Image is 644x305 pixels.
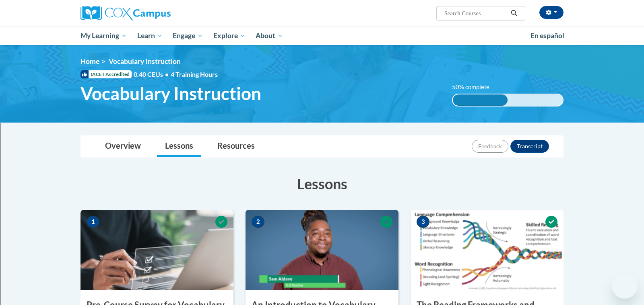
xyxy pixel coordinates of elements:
[68,27,576,45] div: Main menu
[452,83,498,92] label: 50% complete
[80,83,261,104] span: Vocabulary Instruction
[132,27,168,45] a: Learn
[508,8,520,18] button: Search
[251,27,289,45] a: About
[75,27,132,45] a: My Learning
[80,70,132,78] span: IACET Accredited
[256,31,283,41] span: About
[134,70,171,79] span: 0.40 CEUs
[530,31,564,40] span: En español
[444,8,508,18] input: Search Courses
[612,273,638,299] iframe: Button to launch messaging window
[213,31,246,41] span: Explore
[539,6,563,19] button: Account Settings
[80,31,127,41] span: My Learning
[80,6,171,20] img: Cox Campus
[109,57,181,66] span: Vocabulary Instruction
[208,27,251,45] a: Explore
[171,70,218,78] span: 4 Training Hours
[525,27,570,44] a: En español
[173,31,203,41] span: Engage
[453,94,508,106] div: 50% complete
[137,31,163,41] span: Learn
[165,70,169,78] span: •
[167,27,208,45] a: Engage
[80,57,99,66] a: Home
[80,6,233,20] a: Cox Campus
